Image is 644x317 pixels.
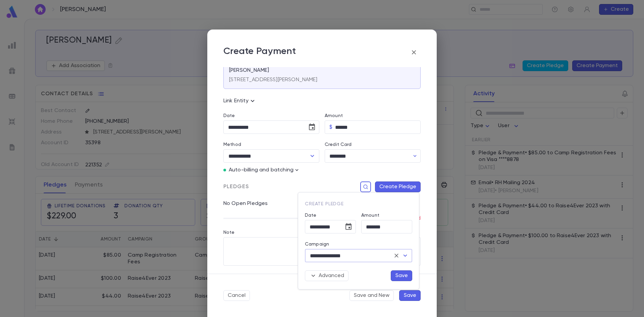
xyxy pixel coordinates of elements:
[391,270,412,281] button: Save
[305,213,356,218] label: Date
[342,220,355,233] button: Choose date, selected date is Aug 11, 2025
[392,251,401,260] button: Clear
[305,270,348,281] button: Advanced
[361,213,379,218] label: Amount
[305,242,329,247] label: Campaign
[400,251,410,260] button: Open
[305,202,344,206] span: Create Pledge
